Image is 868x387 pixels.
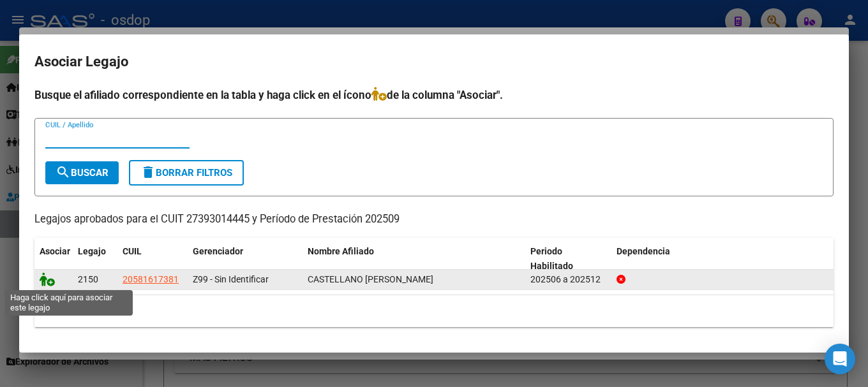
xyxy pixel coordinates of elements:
span: CASTELLANO EMIR ITIEL [308,274,433,284]
span: Borrar Filtros [140,167,232,179]
span: Periodo Habilitado [530,246,573,271]
span: Gerenciador [193,246,243,256]
datatable-header-cell: Nombre Afiliado [303,238,525,280]
button: Borrar Filtros [129,160,244,186]
span: Nombre Afiliado [308,246,374,256]
p: Legajos aprobados para el CUIT 27393014445 y Período de Prestación 202509 [34,212,834,228]
h2: Asociar Legajo [34,50,834,74]
datatable-header-cell: Dependencia [611,238,834,280]
span: CUIL [123,246,142,256]
span: 2150 [78,274,98,284]
datatable-header-cell: Periodo Habilitado [525,238,611,280]
div: Open Intercom Messenger [825,344,855,374]
span: Asociar [40,246,70,256]
mat-icon: delete [140,164,156,180]
span: 20581617381 [123,274,179,284]
span: Z99 - Sin Identificar [193,274,269,284]
div: 1 registros [34,295,834,327]
span: Legajo [78,246,106,256]
datatable-header-cell: Asociar [34,238,73,280]
mat-icon: search [56,164,71,180]
span: Dependencia [617,246,670,256]
datatable-header-cell: Legajo [73,238,117,280]
span: Buscar [56,167,108,179]
datatable-header-cell: CUIL [117,238,188,280]
h4: Busque el afiliado correspondiente en la tabla y haga click en el ícono de la columna "Asociar". [34,87,834,103]
button: Buscar [45,161,119,184]
datatable-header-cell: Gerenciador [188,238,303,280]
div: 202506 a 202512 [530,272,606,287]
